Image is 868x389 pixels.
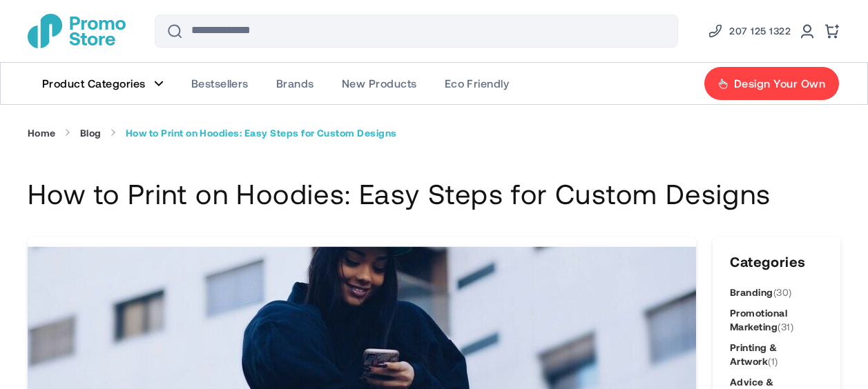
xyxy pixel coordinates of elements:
[80,127,102,139] a: Blog
[729,23,791,39] span: 207 125 1322
[328,63,431,104] a: New Products
[28,63,177,104] a: Product Categories
[126,127,397,139] strong: How to Print on Hoodies: Easy Steps for Custom Designs
[730,306,823,334] a: Promotional Marketing(31)
[713,237,840,286] h3: Categories
[707,23,791,39] a: Phone
[28,14,126,48] a: store logo
[704,66,840,101] a: Design Your Own
[778,321,793,332] span: (31)
[28,127,56,139] a: Home
[342,77,417,90] span: New Products
[191,77,249,90] span: Bestsellers
[730,286,823,299] a: Branding(30)
[768,355,778,367] span: (1)
[445,77,510,90] span: Eco Friendly
[730,341,823,368] a: Printing & Artwork(1)
[262,63,328,104] a: Brands
[276,77,314,90] span: Brands
[773,286,792,298] span: (30)
[28,14,126,48] img: Promotional Merchandise
[431,63,523,104] a: Eco Friendly
[734,77,825,90] span: Design Your Own
[42,77,146,90] span: Product Categories
[28,177,785,210] h1: How to Print on Hoodies: Easy Steps for Custom Designs
[177,63,262,104] a: Bestsellers
[158,14,191,48] button: Search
